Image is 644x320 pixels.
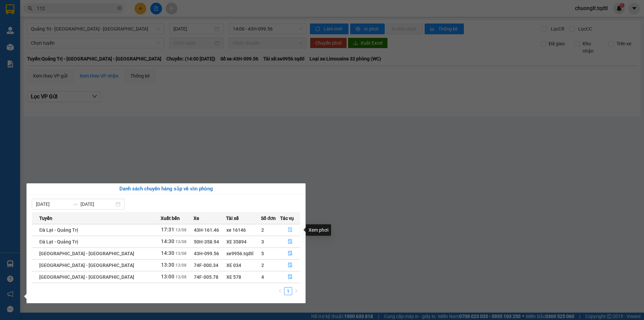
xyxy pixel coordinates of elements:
[194,227,219,233] span: 43H-161.46
[280,225,300,235] button: file-done
[306,224,331,236] div: Xem phơi
[288,263,292,268] span: file-done
[194,239,219,244] span: 50H-358.94
[284,287,292,295] a: 1
[39,251,134,256] span: [GEOGRAPHIC_DATA] - [GEOGRAPHIC_DATA]
[194,274,218,280] span: 74F-005.78
[284,287,292,295] li: 1
[32,185,300,193] div: Danh sách chuyến hàng sắp về văn phòng
[161,250,174,256] span: 14:30
[161,274,174,280] span: 13:00
[294,289,298,293] span: right
[292,287,300,295] li: Next Page
[36,200,70,208] input: Từ ngày
[39,239,78,244] span: Đà Lạt - Quảng Trị
[276,287,284,295] li: Previous Page
[39,274,134,280] span: [GEOGRAPHIC_DATA] - [GEOGRAPHIC_DATA]
[280,260,300,271] button: file-done
[226,226,261,234] div: xe 16146
[276,287,284,295] button: left
[39,215,52,222] span: Tuyến
[288,227,292,233] span: file-done
[175,239,186,244] span: 13/08
[226,238,261,245] div: XE 35894
[194,263,218,268] span: 74F-000.34
[161,215,180,222] span: Xuất bến
[175,251,186,256] span: 13/08
[161,227,174,233] span: 17:31
[280,272,300,282] button: file-done
[194,251,219,256] span: 43H-099.56
[72,201,78,207] span: swap-right
[288,274,292,280] span: file-done
[175,263,186,268] span: 13/08
[226,215,239,222] span: Tài xế
[226,273,261,281] div: XE 578
[161,238,174,244] span: 14:30
[261,215,276,222] span: Số đơn
[261,263,264,268] span: 2
[278,289,282,293] span: left
[226,262,261,269] div: XE 034
[226,250,261,257] div: xe9956.tqdtl
[261,227,264,233] span: 2
[288,251,292,256] span: file-done
[72,201,78,207] span: to
[288,239,292,244] span: file-done
[261,274,264,280] span: 4
[161,262,174,268] span: 13:30
[80,200,114,208] input: Đến ngày
[39,227,78,233] span: Đà Lạt - Quảng Trị
[261,251,264,256] span: 5
[292,287,300,295] button: right
[280,248,300,259] button: file-done
[280,236,300,247] button: file-done
[261,239,264,244] span: 3
[39,263,134,268] span: [GEOGRAPHIC_DATA] - [GEOGRAPHIC_DATA]
[175,228,186,232] span: 13/08
[194,215,199,222] span: Xe
[175,275,186,279] span: 13/08
[280,215,294,222] span: Tác vụ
